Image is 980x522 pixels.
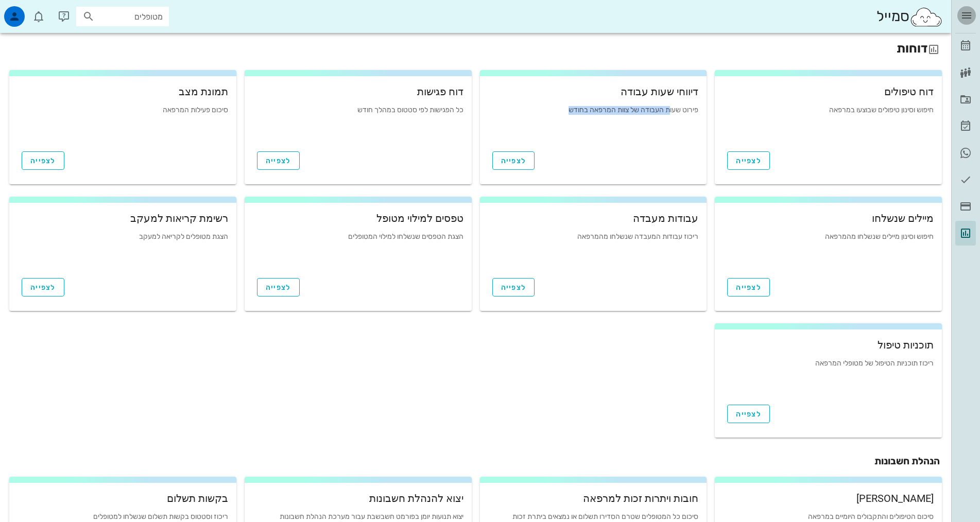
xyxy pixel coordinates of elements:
a: לצפייה [22,278,64,297]
span: לצפייה [30,156,56,165]
a: לצפייה [727,278,770,297]
div: חיפוש וסינון טיפולים שבוצעו במרפאה [723,106,934,137]
div: ריכוז עבודות המעבדה שנשלחו מהמרפאה [488,233,699,264]
div: סמייל [876,6,943,28]
div: דוח פגישות [253,86,463,97]
div: עבודות מעבדה [488,213,699,223]
span: לצפייה [266,283,291,292]
h3: הנהלת חשבונות [11,454,940,468]
a: לצפייה [727,405,770,423]
div: תמונת מצב [18,86,228,97]
div: רשימת קריאות למעקב [18,213,228,223]
div: סיכום פעילות המרפאה [18,106,228,137]
span: לצפייה [501,156,526,165]
h2: דוחות [11,39,940,58]
img: SmileCloud logo [909,7,943,27]
div: חובות ויתרות זכות למרפאה [488,493,699,503]
a: לצפייה [257,278,300,297]
div: בקשות תשלום [18,493,228,503]
a: לצפייה [22,151,64,170]
span: לצפייה [30,283,56,292]
div: תוכניות טיפול [723,340,934,350]
span: לצפייה [266,156,291,165]
a: לצפייה [492,278,535,297]
div: ריכוז תוכניות הטיפול של מטופלי המרפאה [723,359,934,390]
div: חיפוש וסינון מיילים שנשלחו מהמרפאה [723,233,934,264]
div: מיילים שנשלחו [723,213,934,223]
div: פירוט שעות העבודה של צוות המרפאה בחודש [488,106,699,137]
div: דיווחי שעות עבודה [488,86,699,97]
div: הצגת הטפסים שנשלחו למילוי המטופלים [253,233,463,264]
a: לצפייה [257,151,300,170]
div: כל הפגישות לפי סטטוס במהלך חודש [253,106,463,137]
span: לצפייה [736,156,761,165]
div: הצגת מטופלים לקריאה למעקב [18,233,228,264]
button: לצפייה [492,151,535,170]
div: [PERSON_NAME] [723,493,934,503]
div: טפסים למילוי מטופל [253,213,463,223]
span: לצפייה [501,283,526,292]
span: לצפייה [736,283,761,292]
a: לצפייה [727,151,770,170]
span: לצפייה [736,410,761,419]
div: יצוא להנהלת חשבונות [253,493,463,503]
div: דוח טיפולים [723,86,934,97]
span: תג [30,8,37,14]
